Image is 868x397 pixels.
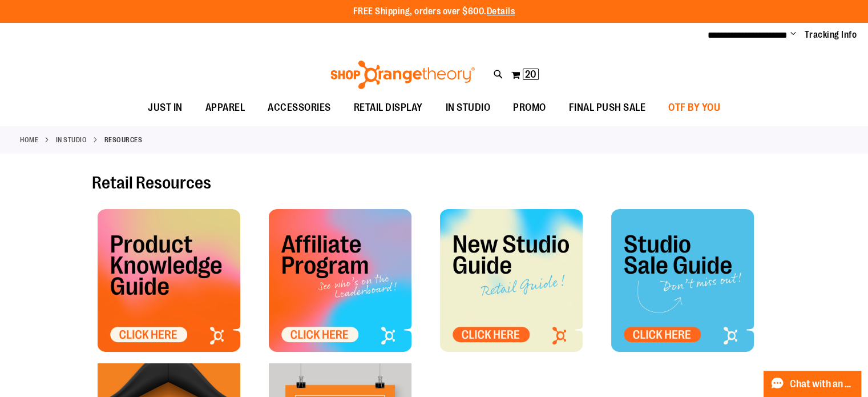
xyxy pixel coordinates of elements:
[92,174,777,192] h2: Retail Resources
[569,95,646,121] span: FINAL PUSH SALE
[205,95,245,121] span: APPAREL
[56,135,87,145] a: IN STUDIO
[487,6,515,17] a: Details
[525,69,536,80] span: 20
[790,379,854,390] span: Chat with an Expert
[353,5,515,18] p: FREE Shipping, orders over $600.
[611,209,754,352] img: OTF - Studio Sale Tile
[764,371,862,397] button: Chat with an Expert
[268,95,331,121] span: ACCESSORIES
[104,135,143,145] strong: Resources
[805,29,857,41] a: Tracking Info
[513,95,546,121] span: PROMO
[446,95,491,121] span: IN STUDIO
[329,61,477,89] img: Shop Orangetheory
[790,29,796,41] button: Account menu
[148,95,183,121] span: JUST IN
[269,209,411,352] img: OTF Affiliate Tile
[20,135,38,145] a: Home
[668,95,720,121] span: OTF BY YOU
[354,95,423,121] span: RETAIL DISPLAY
